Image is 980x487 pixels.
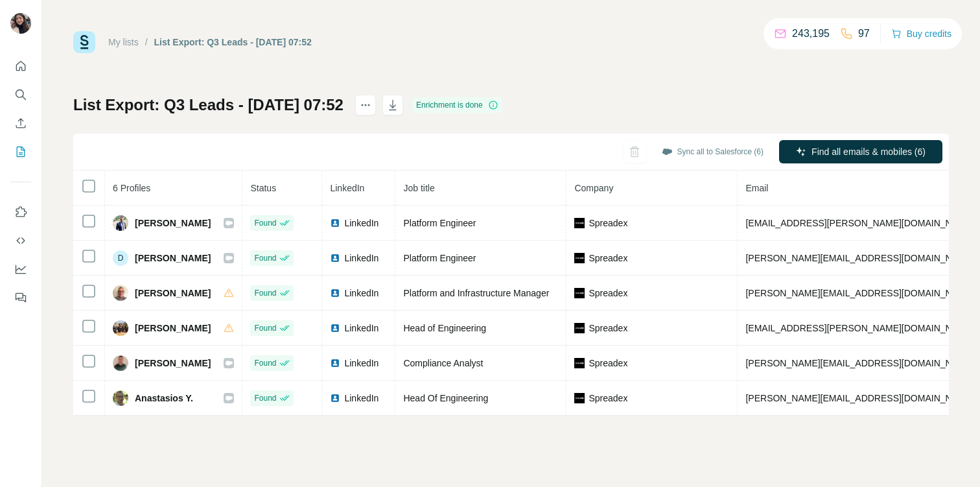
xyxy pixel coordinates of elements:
[135,392,193,405] span: Αnastasios Y.
[10,140,31,163] button: My lists
[113,355,128,371] img: Avatar
[73,31,95,53] img: Surfe Logo
[154,36,312,49] div: List Export: Q3 Leads - [DATE] 07:52
[250,183,276,193] span: Status
[355,95,376,115] button: actions
[779,140,942,163] button: Find all emails & mobiles (6)
[403,183,434,193] span: Job title
[589,357,627,370] span: Spreadex
[10,83,31,106] button: Search
[574,393,585,403] img: company-logo
[574,358,585,368] img: company-logo
[745,288,974,298] span: [PERSON_NAME][EMAIL_ADDRESS][DOMAIN_NAME]
[113,285,128,301] img: Avatar
[745,358,974,368] span: [PERSON_NAME][EMAIL_ADDRESS][DOMAIN_NAME]
[330,183,364,193] span: LinkedIn
[403,218,476,228] span: Platform Engineer
[113,183,150,193] span: 6 Profiles
[254,357,276,369] span: Found
[113,250,128,266] div: D
[403,288,549,298] span: Platform and Infrastructure Manager
[344,217,379,230] span: LinkedIn
[891,25,951,43] button: Buy credits
[344,322,379,335] span: LinkedIn
[330,393,340,403] img: LinkedIn logo
[574,253,585,263] img: company-logo
[589,252,627,265] span: Spreadex
[792,26,830,42] p: 243,195
[113,390,128,406] img: Avatar
[574,218,585,228] img: company-logo
[73,95,344,115] h1: List Export: Q3 Leads - [DATE] 07:52
[10,112,31,135] button: Enrich CSV
[403,393,488,403] span: Head Of Engineering
[108,37,139,47] a: My lists
[145,36,148,49] li: /
[10,257,31,281] button: Dashboard
[403,323,486,333] span: Head of Engineering
[589,392,627,405] span: Spreadex
[135,217,211,230] span: [PERSON_NAME]
[254,252,276,264] span: Found
[344,287,379,300] span: LinkedIn
[135,287,211,300] span: [PERSON_NAME]
[135,252,211,265] span: [PERSON_NAME]
[344,252,379,265] span: LinkedIn
[10,200,31,224] button: Use Surfe on LinkedIn
[254,392,276,404] span: Found
[745,183,768,193] span: Email
[858,26,870,42] p: 97
[745,218,974,228] span: [EMAIL_ADDRESS][PERSON_NAME][DOMAIN_NAME]
[330,358,340,368] img: LinkedIn logo
[403,253,476,263] span: Platform Engineer
[330,253,340,263] img: LinkedIn logo
[330,218,340,228] img: LinkedIn logo
[344,392,379,405] span: LinkedIn
[589,217,627,230] span: Spreadex
[811,145,926,158] span: Find all emails & mobiles (6)
[745,393,974,403] span: [PERSON_NAME][EMAIL_ADDRESS][DOMAIN_NAME]
[412,97,502,113] div: Enrichment is done
[574,323,585,333] img: company-logo
[254,217,276,229] span: Found
[574,183,613,193] span: Company
[135,322,211,335] span: [PERSON_NAME]
[653,142,773,161] button: Sync all to Salesforce (6)
[330,323,340,333] img: LinkedIn logo
[254,287,276,299] span: Found
[344,357,379,370] span: LinkedIn
[10,54,31,78] button: Quick start
[135,357,211,370] span: [PERSON_NAME]
[745,253,974,263] span: [PERSON_NAME][EMAIL_ADDRESS][DOMAIN_NAME]
[330,288,340,298] img: LinkedIn logo
[589,287,627,300] span: Spreadex
[403,358,483,368] span: Compliance Analyst
[113,215,128,231] img: Avatar
[254,322,276,334] span: Found
[574,288,585,298] img: company-logo
[10,13,31,34] img: Avatar
[113,320,128,336] img: Avatar
[10,286,31,309] button: Feedback
[10,229,31,252] button: Use Surfe API
[745,323,974,333] span: [EMAIL_ADDRESS][PERSON_NAME][DOMAIN_NAME]
[589,322,627,335] span: Spreadex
